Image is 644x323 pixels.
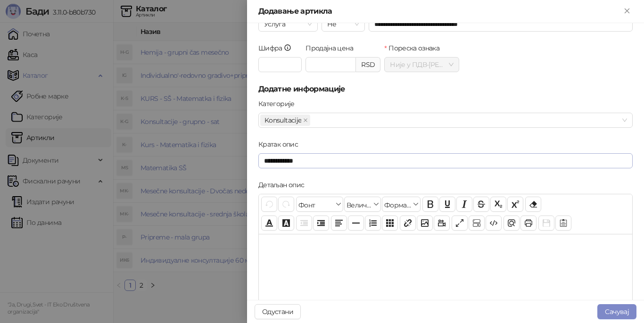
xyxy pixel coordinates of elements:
button: Формати [382,197,421,212]
button: Поврати [261,197,277,212]
button: Уклони формат [525,197,541,212]
button: Слика [417,215,433,231]
span: Услуга [264,17,312,31]
button: Боја позадине [278,215,294,231]
button: Табела [382,215,398,231]
button: Боја текста [261,215,277,231]
button: Понови [278,197,294,212]
button: Приказ кода [486,215,502,231]
button: Експонент [507,197,523,212]
input: Кратак опис [258,153,633,168]
label: Детаљан опис [258,180,310,190]
button: Фонт [296,197,343,212]
button: Индексирано [490,197,506,212]
input: Назив [369,17,633,32]
span: Не [327,17,359,31]
button: Сачувај [538,215,554,231]
span: Није у ПДВ - [PERSON_NAME] ( 0,00 %) [390,58,454,72]
button: Штампај [520,215,537,231]
button: Видео [434,215,450,231]
label: Продајна цена [305,43,359,53]
div: Додавање артикла [258,6,621,17]
button: Сачувај [597,304,636,319]
button: Искошено [456,197,472,212]
button: Извлачење [296,215,312,231]
button: Подебљано [422,197,438,212]
label: Пореска ознака [384,43,445,53]
button: Прикажи блокове [469,215,485,231]
span: close [303,118,308,123]
button: Прецртано [473,197,489,212]
button: Close [621,6,633,17]
span: Konsultacije [264,115,301,125]
div: RSD [356,57,380,72]
button: Приказ преко целог екрана [452,215,468,231]
button: Поравнање [331,215,347,231]
button: Хоризонтална линија [348,215,364,231]
button: Подвучено [439,197,455,212]
button: Увлачење [313,215,329,231]
span: Konsultacije [260,115,310,126]
button: Листа [365,215,381,231]
label: Кратак опис [258,139,304,149]
label: Шифра [258,43,297,53]
button: Веза [400,215,416,231]
label: Категорије [258,99,300,109]
button: Шаблон [555,215,571,231]
button: Величина [344,197,381,212]
h5: Додатне информације [258,83,633,95]
button: Одустани [255,304,301,319]
button: Преглед [504,215,520,231]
